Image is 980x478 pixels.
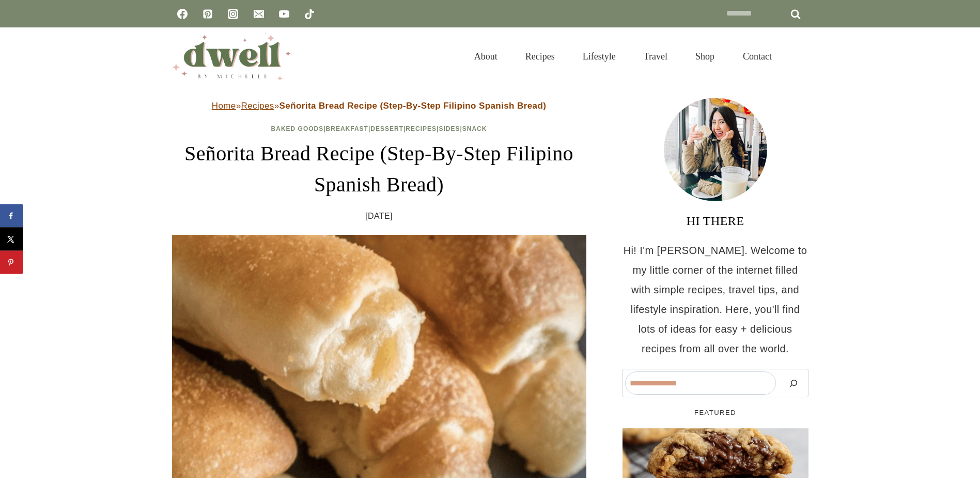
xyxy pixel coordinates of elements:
a: Recipes [241,101,274,111]
a: Recipes [406,125,437,132]
button: Search [781,371,806,395]
h3: HI THERE [623,212,808,230]
a: Instagram [223,4,243,24]
a: Facebook [172,4,193,24]
a: YouTube [274,4,294,24]
a: Recipes [511,38,569,74]
a: Breakfast [326,125,368,132]
a: Home [212,101,236,111]
a: Travel [630,38,681,74]
span: | | | | | [271,125,487,132]
button: View Search Form [791,48,808,65]
a: TikTok [299,4,320,24]
p: Hi! I'm [PERSON_NAME]. Welcome to my little corner of the internet filled with simple recipes, tr... [623,241,808,358]
strong: Señorita Bread Recipe (Step-By-Step Filipino Spanish Bread) [279,101,547,111]
a: Pinterest [197,4,218,24]
time: [DATE] [365,208,393,224]
a: Dessert [370,125,403,132]
nav: Primary Navigation [460,38,785,74]
img: DWELL by michelle [172,33,291,80]
a: Lifestyle [569,38,630,74]
a: Snack [462,125,487,132]
a: Sides [439,125,460,132]
a: Baked Goods [271,125,324,132]
a: Shop [681,38,728,74]
a: Contact [729,38,786,74]
a: Email [248,4,269,24]
span: » » [212,101,547,111]
a: About [460,38,511,74]
h5: FEATURED [623,408,808,418]
h1: Señorita Bread Recipe (Step-By-Step Filipino Spanish Bread) [172,138,586,200]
